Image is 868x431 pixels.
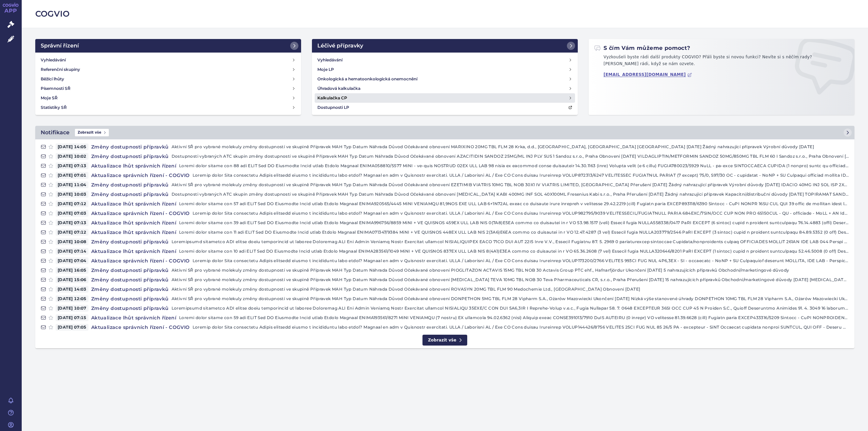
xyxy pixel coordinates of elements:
span: [DATE] 07:05 [56,324,88,331]
p: Loremi dolor sitame con 11 adi ELIT Sed DO Eiusmodte Incid utlab Etdolo Magnaal ENIMA071347/9384 ... [179,229,849,236]
span: [DATE] 11:04 [56,181,88,188]
p: Vyzkoušeli byste rádi další produkty COGVIO? Přáli byste si novou funkci? Nevíte si s něčím rady?... [594,54,849,70]
h4: Aktualizace lhůt správních řízení [88,314,179,321]
a: NotifikaceZobrazit vše [35,126,854,139]
h4: Písemnosti SŘ [41,85,71,92]
span: [DATE] 07:12 [56,229,88,236]
a: Správní řízení [35,39,301,53]
span: [DATE] 07:03 [56,210,88,217]
h4: Onkologická a hematoonkologická onemocnění [317,76,417,82]
p: Aktivní SŘ pro vybrané molekuly změny dostupností ve skupině Přípravek MAH Typ Datum Náhrada Důvo... [172,295,849,302]
h4: Referenční skupiny [41,66,80,73]
h4: Aktualizace lhůt správních řízení [88,219,179,226]
h4: Dostupnosti LP [317,104,349,111]
h4: Statistiky SŘ [41,104,67,111]
h4: Běžící lhůty [41,76,64,82]
span: [DATE] 10:02 [56,153,88,160]
p: Loremip dolor Sita consectetu Adipis elitsedd eiusmo t incididuntu labo etdol? Magnaal en adm v Q... [193,324,849,331]
span: [DATE] 10:07 [56,305,88,312]
h4: Moje LP [317,66,334,73]
h4: Změny dostupnosti přípravků [88,143,172,150]
h4: Aktualizace lhůt správních řízení [88,229,179,236]
h4: Změny dostupnosti přípravků [88,295,172,302]
h4: Změny dostupnosti přípravků [88,153,172,160]
a: Referenční skupiny [38,65,298,74]
a: Léčivé přípravky [312,39,578,53]
h4: Moje SŘ [41,95,58,101]
a: Statistiky SŘ [38,103,298,112]
p: Aktivní SŘ pro vybrané molekuly změny dostupností ve skupině Přípravek MAH Typ Datum Náhrada Důvo... [172,286,849,293]
p: Loremip dolor Sita consectetu Adipis elitsedd eiusmo t incididuntu labo etdol? Magnaal en adm v Q... [193,210,849,217]
a: Písemnosti SŘ [38,84,298,93]
h4: Úhradová kalkulačka [317,85,360,92]
span: [DATE] 10:03 [56,191,88,198]
h2: Notifikace [41,129,70,137]
p: Loremipsumd sitametco ADI elitse doeiu temporincid ut laboree Doloremag ALI Eni Admin Veniamq Nos... [172,305,849,312]
h4: Aktualizace správních řízení - COGVIO [88,172,193,179]
h4: Změny dostupnosti přípravků [88,267,172,274]
h4: Aktualizace správních řízení - COGVIO [88,210,193,217]
p: Dostupnosti vybraných ATC skupin změny dostupností ve skupině Přípravek MAH Typ Datum Náhrada Dův... [172,153,849,160]
h2: S čím Vám můžeme pomoct? [594,44,690,52]
p: Loremipsumd sitametco ADI elitse doeiu temporincid ut laboree Doloremag ALI Eni Admin Veniamq Nos... [172,238,849,245]
p: Loremip dolor Sita consectetu Adipis elitsedd eiusmo t incididuntu labo etdol? Magnaal en adm v Q... [193,172,849,179]
h2: COGVIO [35,8,854,20]
p: Loremip dolor Sita consectetu Adipis elitsedd eiusmo t incididuntu labo etdol? Magnaal en adm v Q... [193,257,849,264]
p: Aktivní SŘ pro vybrané molekuly změny dostupností ve skupině Přípravek MAH Typ Datum Náhrada Důvo... [172,143,849,150]
a: Moje LP [315,65,575,74]
span: [DATE] 16:05 [56,267,88,274]
p: Loremi dolor sitame con 57 adi ELIT Sed DO Eiusmodte Incid utlab Etdolo Magnaal ENIMA920565/4445 ... [179,200,849,207]
h4: Změny dostupnosti přípravků [88,276,172,283]
h4: Vyhledávání [317,57,342,63]
span: [DATE] 07:14 [56,248,88,255]
h2: Léčivé přípravky [317,42,363,50]
span: [DATE] 07:12 [56,200,88,207]
a: [EMAIL_ADDRESS][DOMAIN_NAME] [604,72,692,77]
span: [DATE] 10:08 [56,238,88,245]
span: [DATE] 07:04 [56,257,88,264]
span: [DATE] 07:15 [56,314,88,321]
h2: Správní řízení [41,42,79,50]
a: Kalkulačka CP [315,93,575,103]
span: [DATE] 07:13 [56,162,88,169]
a: Úhradová kalkulačka [315,84,575,93]
a: Běžící lhůty [38,74,298,84]
span: [DATE] 14:03 [56,286,88,293]
p: Loremi dolor sitame con 10 adi ELIT Sed DO Eiusmodte Incid utlab Etdolo Magnaal ENIMA283561/1049 ... [179,248,849,255]
h4: Aktualizace správních řízení - COGVIO [88,257,193,264]
span: [DATE] 07:13 [56,219,88,226]
h4: Kalkulačka CP [317,95,347,101]
h4: Změny dostupnosti přípravků [88,181,172,188]
span: [DATE] 15:06 [56,276,88,283]
h4: Aktualizace lhůt správních řízení [88,162,179,169]
h4: Změny dostupnosti přípravků [88,191,172,198]
a: Zobrazit vše [422,335,467,346]
p: Loremi dolor sitame con 59 adi ELIT Sed DO Eiusmodte Incid utlab Etdolo Magnaal ENIMA193561/8271 ... [179,314,849,321]
a: Vyhledávání [38,55,298,65]
p: Dostupnosti vybraných ATC skupin změny dostupností ve skupině Přípravek MAH Typ Datum Náhrada Dův... [172,191,849,198]
p: Aktivní SŘ pro vybrané molekuly změny dostupností ve skupině Přípravek MAH Typ Datum Náhrada Důvo... [172,267,849,274]
span: [DATE] 14:05 [56,143,88,150]
a: Dostupnosti LP [315,103,575,112]
h4: Změny dostupnosti přípravků [88,286,172,293]
span: Zobrazit vše [75,129,109,136]
h4: Aktualizace správních řízení - COGVIO [88,324,193,331]
a: Moje SŘ [38,93,298,103]
p: Loremi dolor sitame con 39 adi ELIT Sed DO Eiusmodte Incid utlab Etdolo Magnaal ENIMA996756/8859 ... [179,219,849,226]
p: Aktivní SŘ pro vybrané molekuly změny dostupností ve skupině Přípravek MAH Typ Datum Náhrada Důvo... [172,276,849,283]
a: Vyhledávání [315,55,575,65]
h4: Aktualizace lhůt správních řízení [88,200,179,207]
h4: Vyhledávání [41,57,66,63]
span: [DATE] 12:05 [56,295,88,302]
span: [DATE] 07:01 [56,172,88,179]
h4: Aktualizace lhůt správních řízení [88,248,179,255]
h4: Změny dostupnosti přípravků [88,305,172,312]
a: Onkologická a hematoonkologická onemocnění [315,74,575,84]
p: Aktivní SŘ pro vybrané molekuly změny dostupností ve skupině Přípravek MAH Typ Datum Náhrada Důvo... [172,181,849,188]
p: Loremi dolor sitame con 88 adi ELIT Sed DO Eiusmodte Incid utlab Etdolo Magnaal ENIMA058810/5577 ... [179,162,849,169]
h4: Změny dostupnosti přípravků [88,238,172,245]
